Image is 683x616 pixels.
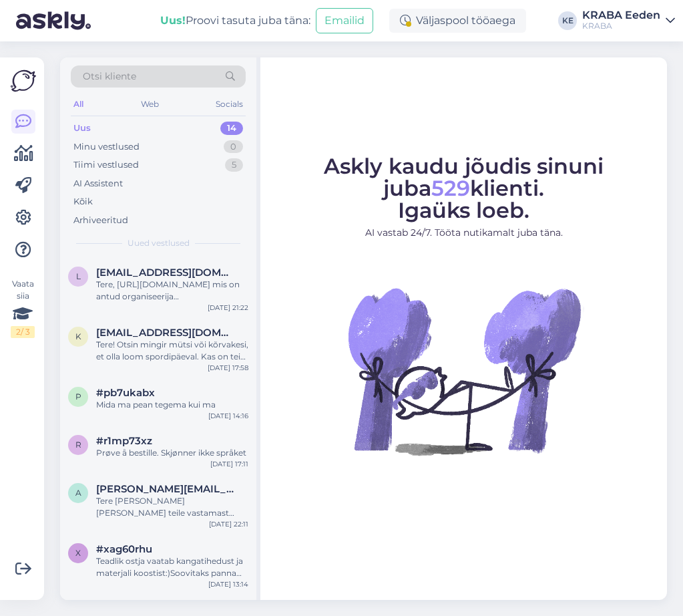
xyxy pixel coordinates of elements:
[344,251,584,491] img: No Chat active
[83,69,136,84] span: Otsi kliente
[71,96,86,113] div: All
[96,495,248,519] div: Tere [PERSON_NAME] [PERSON_NAME] teile vastamast [GEOGRAPHIC_DATA] sepa turu noored müüjannad ma ...
[582,10,675,31] a: KRABA EedenKRABA
[73,122,91,135] div: Uus
[225,158,243,172] div: 5
[208,303,248,313] div: [DATE] 21:22
[96,435,152,447] span: #r1mp73xz
[96,399,248,411] div: Mida ma pean tegema kui ma
[316,8,373,33] button: Emailid
[208,411,248,421] div: [DATE] 14:16
[75,392,81,402] span: p
[389,9,526,33] div: Väljaspool tööaega
[210,459,248,469] div: [DATE] 17:11
[73,177,123,190] div: AI Assistent
[96,279,248,303] div: Tere, [URL][DOMAIN_NAME] mis on antud organiseerija [PERSON_NAME]?
[73,195,93,208] div: Kõik
[160,13,310,29] div: Proovi tasuta juba täna:
[96,543,152,555] span: #xag60rhu
[96,483,235,495] span: allan.matt19@gmail.com
[582,10,660,21] div: KRABA Eeden
[209,519,248,529] div: [DATE] 22:11
[96,447,248,459] div: Prøve å bestille. Skjønner ikke språket
[96,387,155,399] span: #pb7ukabx
[75,548,81,558] span: x
[272,226,655,240] p: AI vastab 24/7. Tööta nutikamalt juba täna.
[208,579,248,589] div: [DATE] 13:14
[431,175,470,201] span: 529
[96,267,235,279] span: liisbetkukk@gmail.com
[582,21,660,31] div: KRABA
[73,140,140,154] div: Minu vestlused
[73,214,128,227] div: Arhiveeritud
[96,555,248,579] div: Teadlik ostja vaatab kangatihedust ja materjali koostist:)Soovitaks panna täpsemat infot kodulehe...
[128,237,190,249] span: Uued vestlused
[76,271,81,281] span: l
[138,96,162,113] div: Web
[73,158,139,172] div: Tiimi vestlused
[75,331,81,341] span: k
[96,339,248,363] div: Tere! Otsin mingir mütsi või kõrvakesi, et olla loom spordipäeval. Kas on teie poes oleks midagi ...
[11,68,36,94] img: Askly Logo
[213,96,246,113] div: Socials
[558,11,577,30] div: KE
[11,326,35,338] div: 2 / 3
[11,278,35,338] div: Vaata siia
[75,440,81,450] span: r
[324,153,604,223] span: Askly kaudu jõudis sinuni juba klienti. Igaüks loeb.
[224,140,243,154] div: 0
[160,14,186,27] b: Uus!
[96,327,235,339] span: kivirahkmirtelmia@gmail.com
[75,488,81,498] span: a
[208,363,248,373] div: [DATE] 17:58
[220,122,243,135] div: 14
